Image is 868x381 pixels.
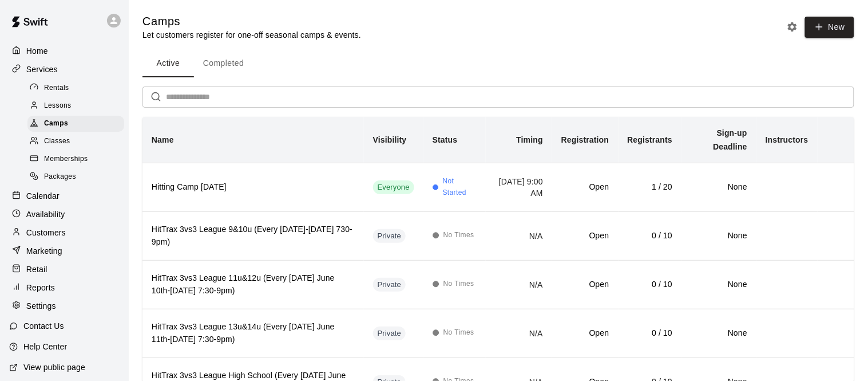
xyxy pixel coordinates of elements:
[9,187,120,205] a: Calendar
[9,42,120,60] a: Home
[9,61,120,78] a: Services
[26,45,48,57] p: Home
[628,278,673,291] h6: 0 / 10
[801,22,854,32] a: New
[373,327,406,340] div: This service is hidden, and can only be accessed via a direct link
[27,80,124,96] div: Rentals
[373,231,406,242] span: Private
[9,242,120,260] a: Marketing
[44,171,76,183] span: Packages
[691,181,747,194] h6: None
[27,168,129,186] a: Packages
[805,17,854,38] button: New
[561,327,609,340] h6: Open
[443,327,474,339] span: No Times
[628,181,673,194] h6: 1 / 20
[44,136,70,147] span: Classes
[26,227,66,238] p: Customers
[517,135,544,144] b: Timing
[44,118,68,129] span: Camps
[26,190,60,202] p: Calendar
[766,135,808,144] b: Instructors
[443,230,474,241] span: No Times
[561,181,609,194] h6: Open
[152,272,355,297] h6: HitTrax 3vs3 League 11u&12u (Every [DATE] June 10th-[DATE] 7:30-9pm)
[9,224,120,241] a: Customers
[152,135,174,144] b: Name
[373,280,406,290] span: Private
[691,327,747,340] h6: None
[691,278,747,291] h6: None
[373,328,406,339] span: Private
[26,245,62,257] p: Marketing
[628,230,673,242] h6: 0 / 10
[23,341,67,352] p: Help Center
[26,264,47,275] p: Retail
[691,230,747,242] h6: None
[27,98,124,114] div: Lessons
[26,64,58,75] p: Services
[23,362,85,373] p: View public page
[44,83,69,94] span: Rentals
[486,163,552,211] td: [DATE] 9:00 AM
[23,320,64,332] p: Contact Us
[27,133,129,151] a: Classes
[152,321,355,346] h6: HitTrax 3vs3 League 13u&14u (Every [DATE] June 11th-[DATE] 7:30-9pm)
[561,135,609,144] b: Registration
[27,133,124,150] div: Classes
[784,18,801,36] button: Camp settings
[561,278,609,291] h6: Open
[44,100,72,112] span: Lessons
[443,176,477,199] span: Not Started
[486,260,552,309] td: N/A
[373,135,407,144] b: Visibility
[26,209,65,220] p: Availability
[628,135,673,144] b: Registrants
[373,182,414,193] span: Everyone
[373,229,406,243] div: This service is hidden, and can only be accessed via a direct link
[27,151,129,168] a: Memberships
[443,278,474,290] span: No Times
[714,128,748,151] b: Sign-up Deadline
[142,14,361,29] h5: Camps
[27,151,124,167] div: Memberships
[27,169,124,185] div: Packages
[142,50,194,77] button: Active
[152,223,355,249] h6: HitTrax 3vs3 League 9&10u (Every [DATE]-[DATE] 730-9pm)
[26,300,56,312] p: Settings
[26,282,55,293] p: Reports
[27,115,129,133] a: Camps
[44,154,88,165] span: Memberships
[628,327,673,340] h6: 0 / 10
[486,211,552,260] td: N/A
[9,206,120,223] a: Availability
[9,261,120,278] a: Retail
[9,279,120,296] a: Reports
[373,180,414,194] div: This service is visible to all of your customers
[373,278,406,292] div: This service is hidden, and can only be accessed via a direct link
[27,79,129,97] a: Rentals
[27,97,129,115] a: Lessons
[27,116,124,132] div: Camps
[561,230,609,242] h6: Open
[142,29,361,41] p: Let customers register for one-off seasonal camps & events.
[152,181,355,194] h6: Hitting Camp [DATE]
[194,50,253,77] button: Completed
[9,297,120,315] a: Settings
[433,135,458,144] b: Status
[486,309,552,358] td: N/A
